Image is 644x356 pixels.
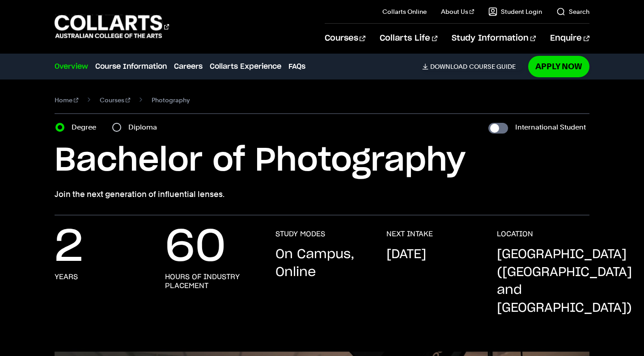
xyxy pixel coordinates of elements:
a: About Us [441,7,474,16]
a: FAQs [288,61,305,72]
p: Join the next generation of influential lenses. [55,188,589,201]
label: Degree [72,121,102,134]
a: Collarts Online [382,7,427,16]
span: Photography [152,94,190,106]
a: Course Information [95,61,167,72]
p: [DATE] [386,246,426,264]
h1: Bachelor of Photography [55,141,589,181]
a: Collarts Experience [210,61,281,72]
h3: hours of industry placement [165,272,258,290]
a: Study Information [452,24,536,53]
label: International Student [515,121,586,134]
h3: LOCATION [497,230,533,239]
h3: years [55,272,78,281]
a: Home [55,94,78,106]
h3: STUDY MODES [275,230,325,239]
a: Collarts Life [380,24,437,53]
a: Student Login [488,7,542,16]
a: Search [556,7,589,16]
a: DownloadCourse Guide [422,63,523,71]
p: On Campus, Online [275,246,368,281]
label: Diploma [128,121,162,134]
a: Courses [325,24,365,53]
p: 2 [55,230,83,265]
p: [GEOGRAPHIC_DATA] ([GEOGRAPHIC_DATA] and [GEOGRAPHIC_DATA]) [497,246,632,317]
span: Download [430,63,467,71]
a: Overview [55,61,88,72]
a: Enquire [550,24,589,53]
p: 60 [165,230,226,265]
a: Careers [174,61,203,72]
a: Apply Now [528,56,589,77]
h3: NEXT INTAKE [386,230,433,239]
div: Go to homepage [55,14,169,39]
a: Courses [100,94,130,106]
